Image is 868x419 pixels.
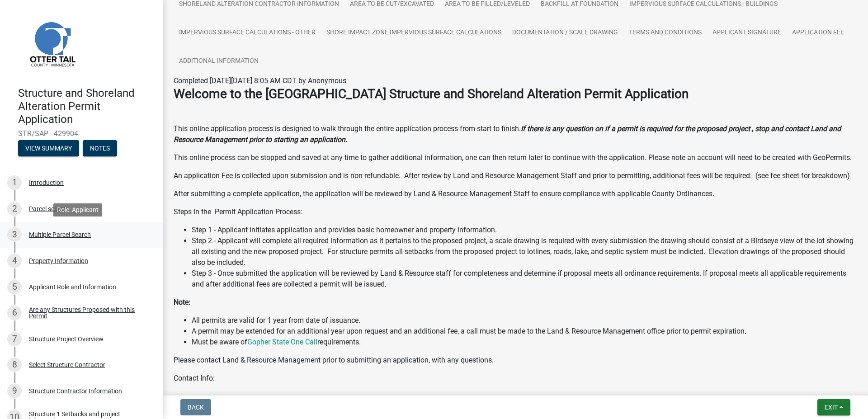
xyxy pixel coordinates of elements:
h4: Land & Resource Management [174,391,857,404]
li: Step 2 - Applicant will complete all required information as it pertains to the proposed project,... [192,235,857,268]
div: 4 [7,254,22,268]
a: Gopher State One Call [247,338,317,346]
button: Back [180,399,211,415]
a: Terms and Conditions [623,19,707,47]
div: 9 [7,384,22,398]
a: Additional Information [174,47,264,76]
h4: Structure and Shoreland Alteration Permit Application [18,87,156,126]
a: Application Fee [787,19,849,47]
div: Property Information [29,258,88,264]
a: Impervious Surface Calculations - Other [174,19,321,47]
div: Introduction [29,179,64,186]
div: 6 [7,306,22,320]
li: Step 3 - Once submitted the application will be reviewed by Land & Resource staff for completenes... [192,268,857,290]
a: Documentation / Scale Drawing [507,19,623,47]
div: Multiple Parcel Search [29,231,91,238]
img: Otter Tail County, Minnesota [18,9,86,77]
div: 1 [7,175,22,190]
strong: Welcome to the [GEOGRAPHIC_DATA] Structure and Shoreland Alteration Permit Application [174,86,689,101]
div: 3 [7,227,22,242]
div: Structure Project Overview [29,336,104,342]
wm-modal-confirm: Notes [83,146,117,153]
div: Applicant Role and Information [29,284,116,290]
p: Contact Info: [174,373,857,384]
div: Select Structure Contractor [29,362,105,368]
p: Steps in the Permit Application Process: [174,207,857,217]
div: 7 [7,332,22,346]
li: Step 1 - Applicant initiates application and provides basic homeowner and property information. [192,225,857,235]
p: This online application process is designed to walk through the entire application process from s... [174,123,857,145]
p: Please contact Land & Resource Management prior to submitting an application, with any questions. [174,355,857,366]
div: 5 [7,280,22,294]
div: Role: Applicant [53,203,102,217]
button: Exit [817,399,850,415]
div: Parcel search [29,206,67,212]
p: An application Fee is collected upon submission and is non-refundable. After review by Land and R... [174,170,857,181]
li: Must be aware of requirements. [192,337,857,348]
strong: If there is any question on if a permit is required for the proposed project , stop and contact L... [174,124,841,144]
a: Shore Impact Zone Impervious Surface Calculations [321,19,507,47]
div: Structure Contractor Information [29,388,122,394]
strong: Note: [174,298,190,306]
span: Completed [DATE][DATE] 8:05 AM CDT by Anonymous [174,76,346,85]
button: View Summary [18,140,79,156]
wm-modal-confirm: Summary [18,146,79,153]
a: Applicant Signature [707,19,787,47]
div: 8 [7,358,22,372]
div: Are any Structures Proposed with this Permit [29,306,148,319]
span: Back [188,404,204,411]
div: 2 [7,202,22,216]
li: A permit may be extended for an additional year upon request and an additional fee, a call must b... [192,326,857,337]
span: Exit [825,404,838,411]
p: This online process can be stopped and saved at any time to gather additional information, one ca... [174,152,857,163]
button: Notes [83,140,117,156]
li: All permits are valid for 1 year from date of issuance. [192,315,857,326]
span: STR/SAP - 429904 [18,129,145,138]
p: After submitting a complete application, the application will be reviewed by Land & Resource Mana... [174,188,857,199]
